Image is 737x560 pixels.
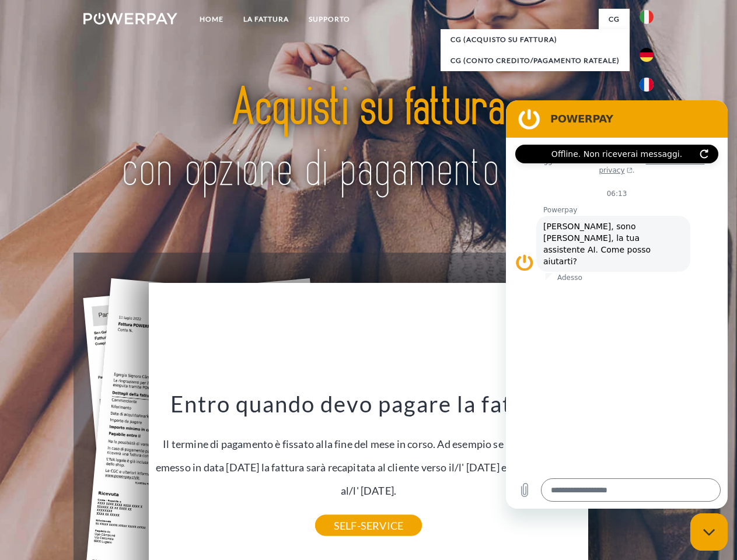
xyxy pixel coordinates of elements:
img: de [640,48,654,62]
a: CG (Acquisto su fattura) [441,29,630,50]
iframe: Pulsante per aprire la finestra di messaggistica, conversazione in corso [690,513,728,551]
a: Home [190,9,233,30]
a: CG (Conto Credito/Pagamento rateale) [441,50,630,71]
img: it [640,10,654,24]
h3: Entro quando devo pagare la fattura? [156,390,582,418]
a: SELF-SERVICE [315,515,422,536]
img: fr [640,78,654,92]
a: LA FATTURA [233,9,299,30]
a: Supporto [299,9,360,30]
img: title-powerpay_it.svg [111,56,626,223]
iframe: Finestra di messaggistica [506,100,728,509]
img: logo-powerpay-white.svg [83,13,177,24]
a: CG [599,9,630,30]
div: Il termine di pagamento è fissato alla fine del mese in corso. Ad esempio se l'ordine è stato eme... [156,390,582,526]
